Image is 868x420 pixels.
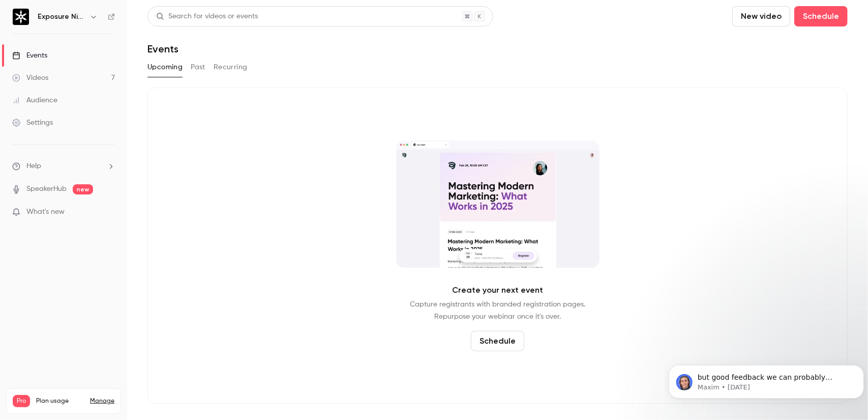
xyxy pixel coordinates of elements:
[794,6,848,26] button: Schedule
[12,50,47,61] div: Events
[73,184,93,194] span: new
[12,118,53,128] div: Settings
[156,11,258,22] div: Search for videos or events
[38,12,85,22] h6: Exposure Ninja
[147,59,183,75] button: Upcoming
[12,161,115,172] li: help-dropdown-opener
[452,284,543,296] p: Create your next event
[36,397,84,405] span: Plan usage
[471,331,524,351] button: Schedule
[13,9,29,25] img: Exposure Ninja
[191,59,205,75] button: Past
[26,161,41,172] span: Help
[13,395,30,407] span: Pro
[90,397,114,405] a: Manage
[410,298,585,323] p: Capture registrants with branded registration pages. Repurpose your webinar once it's over.
[26,184,67,194] a: SpeakerHub
[12,73,48,83] div: Videos
[12,95,57,105] div: Audience
[214,59,248,75] button: Recurring
[665,344,868,415] iframe: Intercom notifications message
[732,6,790,26] button: New video
[147,43,178,55] h1: Events
[26,207,65,217] span: What's new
